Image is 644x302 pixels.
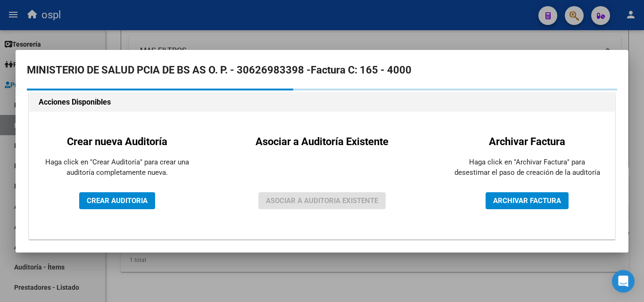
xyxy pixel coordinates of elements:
h2: Crear nueva Auditoría [44,134,190,149]
p: Haga click en "Archivar Factura" para desestimar el paso de creación de la auditoría [454,157,600,178]
button: CREAR AUDITORIA [79,192,155,209]
h1: Acciones Disponibles [39,97,605,108]
h2: MINISTERIO DE SALUD PCIA DE BS AS O. P. - 30626983398 - [27,61,617,79]
h2: Asociar a Auditoría Existente [256,134,388,149]
div: Open Intercom Messenger [612,270,635,293]
h2: Archivar Factura [454,134,600,149]
span: ASOCIAR A AUDITORIA EXISTENTE [266,196,378,205]
button: ARCHIVAR FACTURA [486,192,569,209]
strong: Factura C: 165 - 4000 [311,64,412,76]
p: Haga click en "Crear Auditoría" para crear una auditoría completamente nueva. [44,157,190,178]
button: ASOCIAR A AUDITORIA EXISTENTE [258,192,386,209]
span: CREAR AUDITORIA [87,196,148,205]
span: ARCHIVAR FACTURA [493,196,561,205]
